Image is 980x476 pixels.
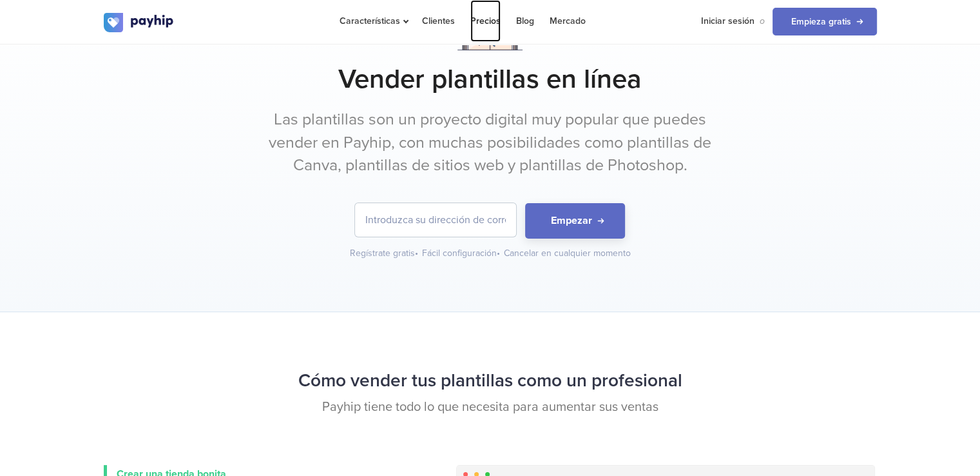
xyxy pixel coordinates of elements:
[525,203,625,239] button: Empezar
[773,8,877,35] a: Empieza gratis
[104,13,175,32] img: logo.svg
[104,364,877,398] h2: Cómo vender tus plantillas como un profesional
[497,248,500,259] span: •
[249,108,732,177] p: Las plantillas son un proyecto digital muy popular que puedes vender en Payhip, con muchas posibi...
[355,203,516,237] input: Introduzca su dirección de correo electrónico
[350,247,419,260] div: Regístrate gratis
[104,398,877,417] p: Payhip tiene todo lo que necesita para aumentar sus ventas
[504,247,631,260] div: Cancelar en cualquier momento
[415,248,418,259] span: •
[340,15,407,26] span: Características
[422,247,501,260] div: Fácil configuración
[104,63,877,95] h1: Vender plantillas en línea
